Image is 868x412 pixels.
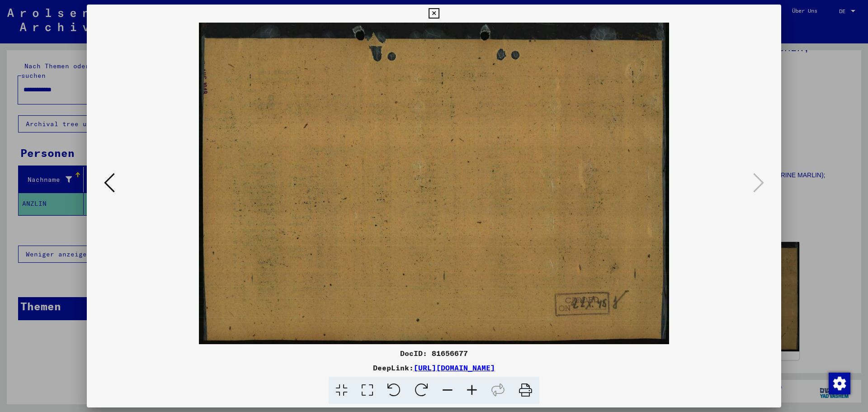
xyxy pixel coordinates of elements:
div: DocID: 81656677 [87,348,781,359]
a: [URL][DOMAIN_NAME] [414,363,495,372]
div: DeepLink: [87,362,781,373]
div: Zustimmung ändern [828,372,850,394]
img: 002.jpg [118,23,750,344]
img: Zustimmung ändern [829,373,850,394]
